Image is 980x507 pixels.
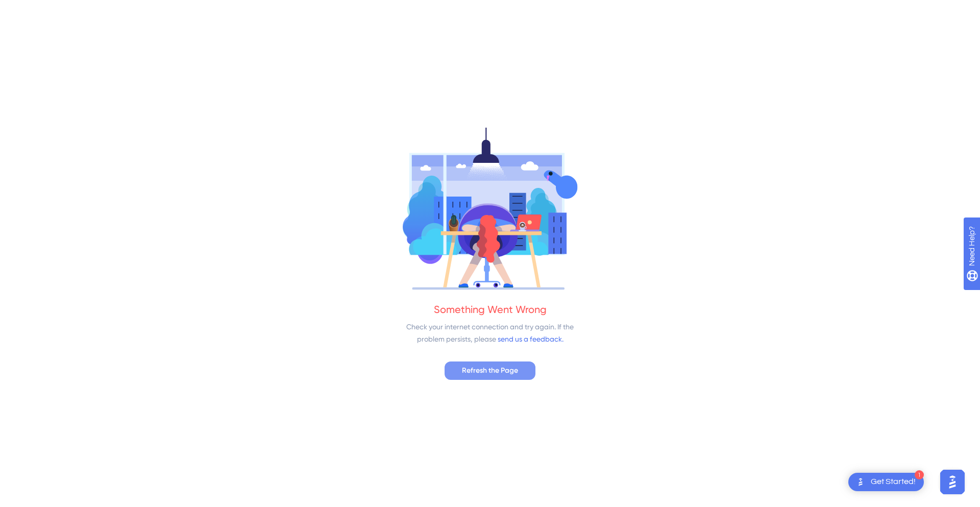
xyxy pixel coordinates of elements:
button: Refresh the Page [445,361,535,380]
a: send us a feedback. [498,335,563,343]
div: Open Get Started! checklist, remaining modules: 1 [848,473,924,491]
span: Need Help? [24,3,64,15]
div: 1 [915,470,924,479]
div: Get Started! [871,476,916,488]
div: Check your internet connection and try again. If the problem persists, please [401,321,579,345]
img: launcher-image-alternative-text [854,476,867,488]
iframe: UserGuiding AI Assistant Launcher [937,467,968,497]
span: Refresh the Page [462,365,518,377]
div: Something Went Wrong [434,302,547,317]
